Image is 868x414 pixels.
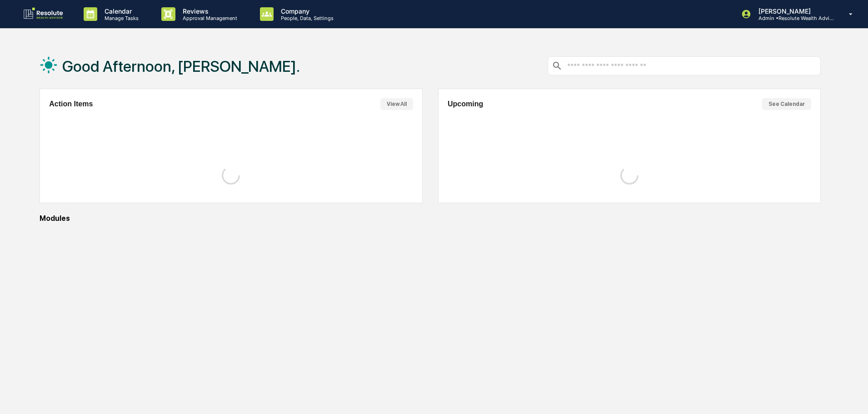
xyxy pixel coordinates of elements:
[175,15,242,21] p: Approval Management
[751,15,836,21] p: Admin • Resolute Wealth Advisor
[62,57,300,75] h1: Good Afternoon, [PERSON_NAME].
[380,98,413,110] button: View All
[97,7,143,15] p: Calendar
[751,7,836,15] p: [PERSON_NAME]
[40,214,821,223] div: Modules
[274,15,338,21] p: People, Data, Settings
[274,7,338,15] p: Company
[97,15,143,21] p: Manage Tasks
[49,100,93,108] h2: Action Items
[448,100,483,108] h2: Upcoming
[762,98,811,110] button: See Calendar
[22,7,65,21] img: logo
[175,7,242,15] p: Reviews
